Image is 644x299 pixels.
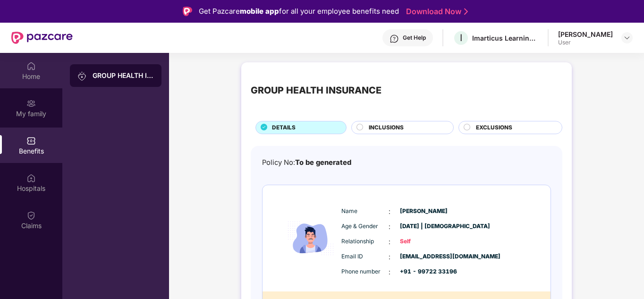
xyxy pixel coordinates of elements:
img: svg+xml;base64,PHN2ZyB3aWR0aD0iMjAiIGhlaWdodD0iMjAiIHZpZXdCb3g9IjAgMCAyMCAyMCIgZmlsbD0ibm9uZSIgeG... [77,71,87,81]
div: Get Help [403,34,426,42]
img: Logo [183,7,192,16]
div: GROUP HEALTH INSURANCE [93,71,154,80]
img: svg+xml;base64,PHN2ZyB3aWR0aD0iMjAiIGhlaWdodD0iMjAiIHZpZXdCb3g9IjAgMCAyMCAyMCIgZmlsbD0ibm9uZSIgeG... [26,99,36,108]
span: [PERSON_NAME] [400,207,447,216]
img: svg+xml;base64,PHN2ZyBpZD0iSGVscC0zMngzMiIgeG1sbnM9Imh0dHA6Ly93d3cudzMub3JnLzIwMDAvc3ZnIiB3aWR0aD... [390,34,399,43]
span: Self [400,237,447,246]
span: Name [341,207,389,216]
span: [DATE] | [DEMOGRAPHIC_DATA] [400,222,447,231]
span: : [389,206,390,217]
img: icon [282,198,339,278]
div: GROUP HEALTH INSURANCE [251,83,381,98]
a: Download Now [406,7,465,17]
div: Imarticus Learning Private Limited [472,34,538,43]
span: [EMAIL_ADDRESS][DOMAIN_NAME] [400,252,447,261]
span: : [389,237,390,247]
span: Phone number [341,267,389,276]
img: svg+xml;base64,PHN2ZyBpZD0iSG9tZSIgeG1sbnM9Imh0dHA6Ly93d3cudzMub3JnLzIwMDAvc3ZnIiB3aWR0aD0iMjAiIG... [26,61,36,71]
span: To be generated [295,158,351,167]
img: svg+xml;base64,PHN2ZyBpZD0iQ2xhaW0iIHhtbG5zPSJodHRwOi8vd3d3LnczLm9yZy8yMDAwL3N2ZyIgd2lkdGg9IjIwIi... [26,211,36,220]
span: Relationship [341,237,389,246]
span: I [460,32,462,43]
span: +91 - 99722 33196 [400,267,447,276]
img: svg+xml;base64,PHN2ZyBpZD0iSG9zcGl0YWxzIiB4bWxucz0iaHR0cDovL3d3dy53My5vcmcvMjAwMC9zdmciIHdpZHRoPS... [26,173,36,183]
img: svg+xml;base64,PHN2ZyBpZD0iRHJvcGRvd24tMzJ4MzIiIHhtbG5zPSJodHRwOi8vd3d3LnczLm9yZy8yMDAwL3N2ZyIgd2... [623,34,631,42]
div: [PERSON_NAME] [558,30,613,39]
strong: mobile app [240,7,279,16]
span: Age & Gender [341,222,389,231]
span: : [389,267,390,277]
span: INCLUSIONS [369,123,404,132]
img: svg+xml;base64,PHN2ZyBpZD0iQmVuZWZpdHMiIHhtbG5zPSJodHRwOi8vd3d3LnczLm9yZy8yMDAwL3N2ZyIgd2lkdGg9Ij... [26,136,36,145]
img: Stroke [464,7,468,17]
div: Get Pazcare for all your employee benefits need [199,6,399,17]
span: Email ID [341,252,389,261]
div: Policy No: [262,157,351,168]
div: User [558,39,613,46]
img: New Pazcare Logo [11,32,73,44]
span: : [389,222,390,232]
span: : [389,252,390,262]
span: EXCLUSIONS [476,123,512,132]
span: DETAILS [272,123,296,132]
